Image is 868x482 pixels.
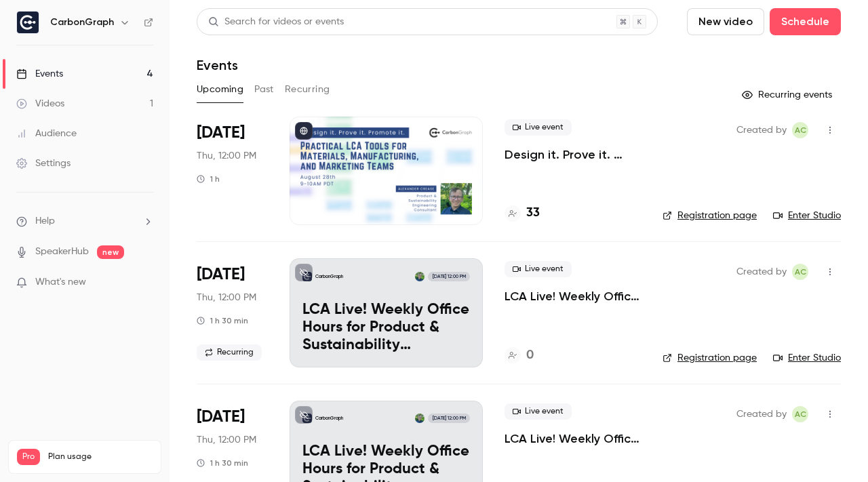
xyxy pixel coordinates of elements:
span: AC [795,406,806,422]
a: LCA Live! Weekly Office Hours for Product & Sustainability Innovators [505,288,641,304]
button: Past [254,79,274,100]
span: Alexander Crease [792,406,808,422]
span: [DATE] 12:00 PM [428,414,469,423]
span: [DATE] 12:00 PM [428,272,469,281]
a: LCA Live! Weekly Office Hours for Product & Sustainability InnovatorsCarbonGraphAlexander Crease[... [290,258,483,367]
span: What's new [35,275,86,289]
span: Created by [736,122,787,138]
h6: CarbonGraph [50,16,114,29]
h4: 33 [526,204,540,222]
a: LCA Live! Weekly Office Hours for Product & Sustainability Innovators [505,430,641,447]
button: Schedule [770,8,841,35]
h4: 0 [526,346,534,365]
p: CarbonGraph [315,273,343,280]
button: Recurring [285,79,330,100]
span: Help [35,214,55,228]
div: 1 h 30 min [197,315,248,326]
button: Recurring events [736,84,841,106]
span: Live event [505,119,572,136]
iframe: Noticeable Trigger [137,277,153,289]
a: Enter Studio [773,209,841,222]
a: Enter Studio [773,351,841,365]
li: help-dropdown-opener [16,214,153,228]
span: [DATE] [197,406,245,428]
a: SpeakerHub [35,245,89,259]
span: Created by [736,264,787,280]
p: CarbonGraph [315,415,343,422]
img: CarbonGraph [17,12,39,33]
p: LCA Live! Weekly Office Hours for Product & Sustainability Innovators [302,302,470,354]
div: Settings [16,157,71,170]
div: Audience [16,127,77,140]
a: 33 [505,204,540,222]
span: Created by [736,406,787,422]
div: Aug 28 Thu, 9:00 AM (America/Los Angeles) [197,117,268,225]
span: AC [795,264,806,280]
div: Videos [16,97,64,111]
span: Recurring [197,344,262,361]
a: Design it. Prove it. Promote it: Practical LCA Tools for Materials, Manufacturing, and Marketing ... [505,146,641,163]
div: 1 h [197,174,220,184]
span: Thu, 12:00 PM [197,433,256,447]
span: Live event [505,261,572,277]
button: New video [687,8,764,35]
span: Thu, 12:00 PM [197,149,256,163]
button: Upcoming [197,79,243,100]
span: [DATE] [197,122,245,144]
span: Plan usage [48,451,153,462]
span: [DATE] [197,264,245,285]
span: new [97,245,124,259]
img: Alexander Crease [415,272,425,281]
span: AC [795,122,806,138]
span: Live event [505,403,572,420]
img: Alexander Crease [415,414,425,423]
span: Pro [17,449,40,465]
div: 1 h 30 min [197,458,248,468]
a: Registration page [663,351,757,365]
h1: Events [197,57,238,73]
span: Alexander Crease [792,264,808,280]
a: Registration page [663,209,757,222]
span: Alexander Crease [792,122,808,138]
div: Search for videos or events [208,15,344,29]
span: Thu, 12:00 PM [197,291,256,304]
a: 0 [505,346,534,365]
div: Events [16,67,63,81]
div: Sep 4 Thu, 9:00 AM (America/Los Angeles) [197,258,268,367]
